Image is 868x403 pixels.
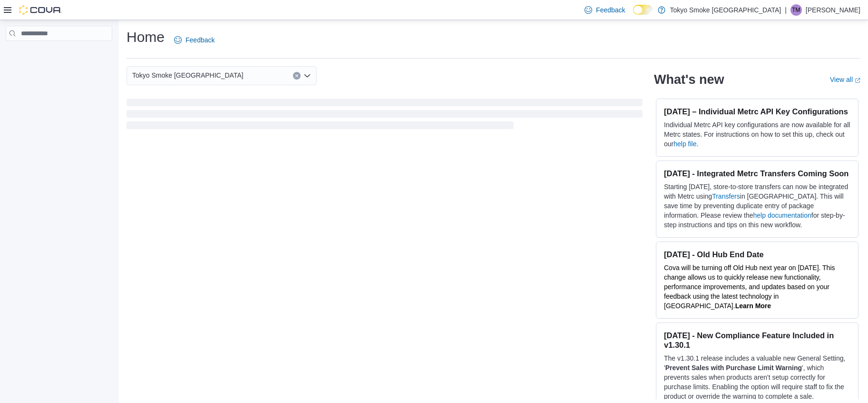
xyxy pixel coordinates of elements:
button: Clear input [293,72,301,80]
span: Cova will be turning off Old Hub next year on [DATE]. This change allows us to quickly release ne... [664,264,835,310]
a: View allExternal link [830,76,860,83]
span: Feedback [185,35,215,45]
a: Feedback [170,30,218,50]
span: TM [792,4,800,16]
svg: External link [855,78,860,83]
nav: Complex example [6,43,112,66]
p: [PERSON_NAME] [806,4,860,16]
h3: [DATE] - Old Hub End Date [664,250,850,259]
h3: [DATE] - Integrated Metrc Transfers Coming Soon [664,169,850,178]
span: Tokyo Smoke [GEOGRAPHIC_DATA] [132,70,244,81]
button: Open list of options [303,72,311,80]
span: Loading [127,101,643,131]
div: Taylor Murphy [790,4,802,16]
p: | [785,4,787,16]
a: help file [673,140,696,148]
a: Transfers [712,192,740,200]
p: Starting [DATE], store-to-store transfers can now be integrated with Metrc using in [GEOGRAPHIC_D... [664,182,850,230]
h3: [DATE] – Individual Metrc API Key Configurations [664,107,850,116]
h2: What's new [654,72,724,87]
a: Feedback [581,0,629,20]
h1: Home [127,28,165,47]
p: Individual Metrc API key configurations are now available for all Metrc states. For instructions ... [664,120,850,149]
strong: Prevent Sales with Purchase Limit Warning [665,364,802,372]
h3: [DATE] - New Compliance Feature Included in v1.30.1 [664,331,850,350]
a: Learn More [735,302,771,310]
input: Dark Mode [633,5,653,15]
span: Feedback [596,5,625,15]
img: Cova [19,5,62,15]
a: help documentation [753,212,811,219]
p: Tokyo Smoke [GEOGRAPHIC_DATA] [670,4,781,16]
